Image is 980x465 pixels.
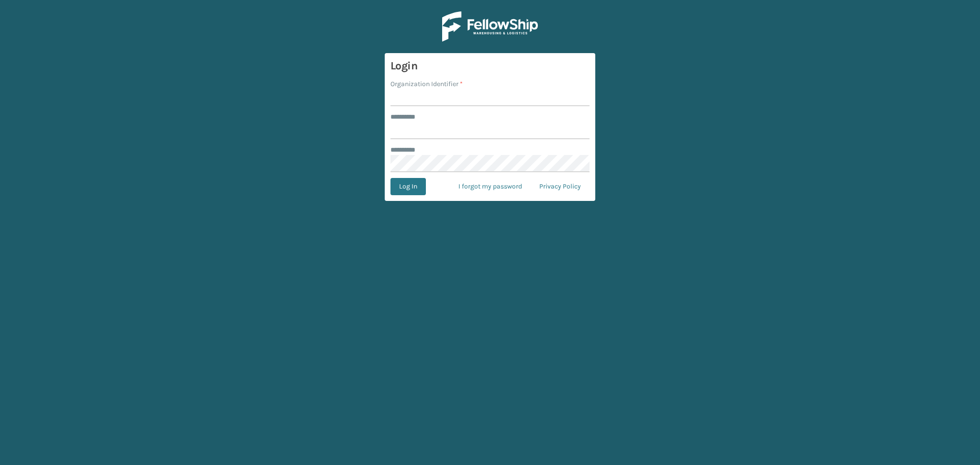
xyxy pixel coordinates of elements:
[390,59,590,73] h3: Login
[442,11,538,42] img: Logo
[450,178,531,195] a: I forgot my password
[390,178,426,195] button: Log In
[531,178,590,195] a: Privacy Policy
[390,79,463,89] label: Organization Identifier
